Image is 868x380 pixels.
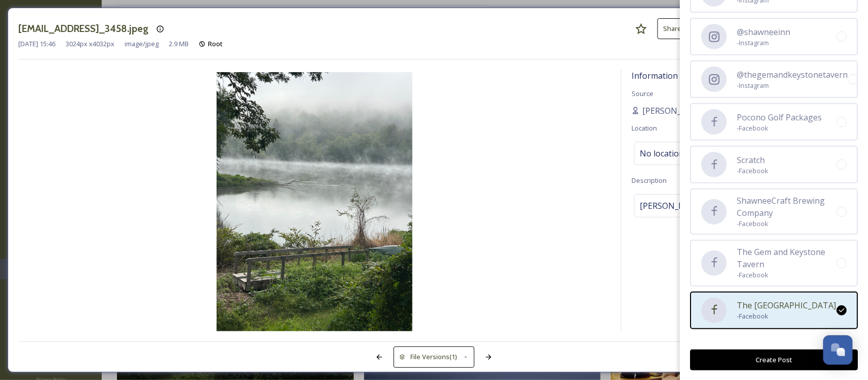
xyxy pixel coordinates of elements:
[640,147,684,160] span: No location
[657,18,687,39] button: Share
[125,39,159,49] span: image/jpeg
[642,105,707,117] span: [PERSON_NAME]
[632,70,678,81] span: Information
[737,26,790,38] span: @shawneeinn
[640,200,705,212] span: [PERSON_NAME]
[737,299,836,311] span: The [GEOGRAPHIC_DATA]
[737,270,836,280] span: - Facebook
[169,39,189,49] span: 2.9 MB
[632,123,657,133] span: Location
[737,195,836,219] span: ShawneeCraft Brewing Company
[690,350,858,370] button: Create Post
[737,246,836,270] span: The Gem and Keystone Tavern
[18,21,148,36] h3: [EMAIL_ADDRESS]_3458.jpeg
[737,81,848,90] span: - Instagram
[737,38,790,48] span: - Instagram
[632,89,653,98] span: Source
[18,72,611,333] img: Jeffskech%40aol.com-IMG_3458.jpeg
[737,111,822,123] span: Pocono Golf Packages
[737,311,836,321] span: - Facebook
[394,346,475,367] button: File Versions(1)
[632,176,667,185] span: Description
[18,39,55,49] span: [DATE] 15:46
[208,39,223,48] span: Root
[737,154,768,166] span: Scratch
[737,166,768,176] span: - Facebook
[823,335,853,365] button: Open Chat
[737,123,822,133] span: - Facebook
[737,219,836,229] span: - Facebook
[66,39,114,49] span: 3024 px x 4032 px
[737,69,848,81] span: @thegemandkeystonetavern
